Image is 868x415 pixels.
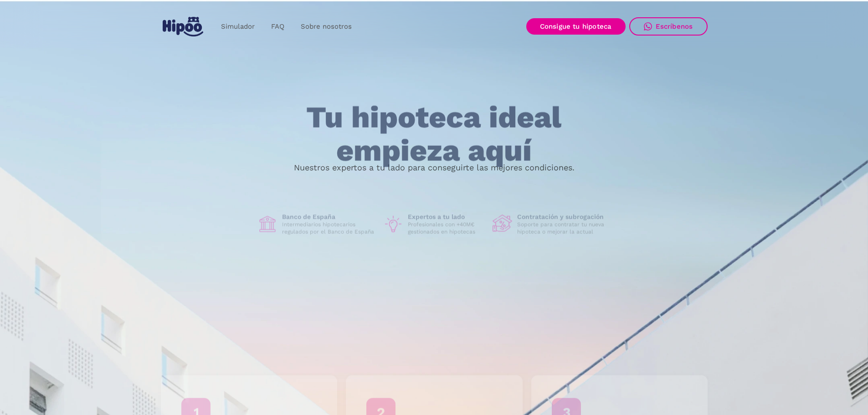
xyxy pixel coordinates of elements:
[282,213,376,221] h1: Banco de España
[261,101,606,167] h1: Tu hipoteca ideal empieza aquí
[213,18,263,36] a: Simulador
[408,213,485,221] h1: Expertos a tu lado
[282,221,376,236] p: Intermediarios hipotecarios regulados por el Banco de España
[517,221,611,236] p: Soporte para contratar tu nueva hipoteca o mejorar la actual
[293,18,360,36] a: Sobre nosotros
[629,17,708,36] a: Escríbenos
[294,164,575,171] p: Nuestros expertos a tu lado para conseguirte las mejores condiciones.
[656,22,693,31] div: Escríbenos
[161,13,205,40] a: home
[408,221,485,236] p: Profesionales con +40M€ gestionados en hipotecas
[517,213,611,221] h1: Contratación y subrogación
[263,18,293,36] a: FAQ
[526,18,626,35] a: Consigue tu hipoteca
